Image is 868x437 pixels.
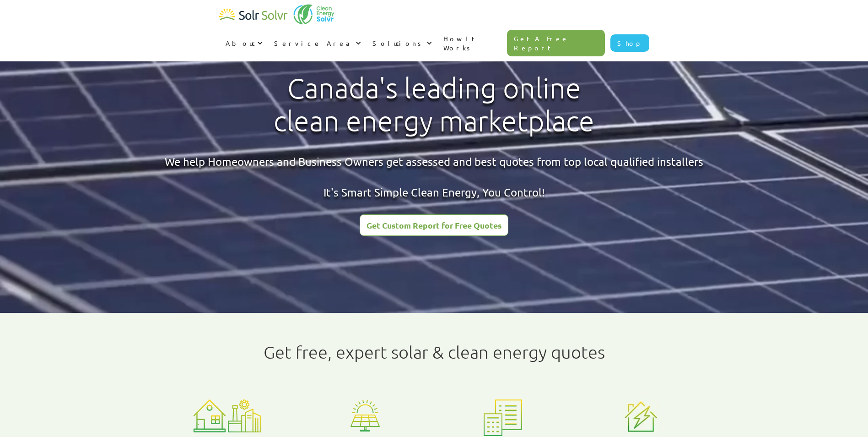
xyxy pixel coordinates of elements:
[268,29,366,57] div: Service Area
[367,221,501,229] div: Get Custom Report for Free Quotes
[274,38,353,48] div: Service Area
[264,342,605,362] h1: Get free, expert solar & clean energy quotes
[372,38,424,48] div: Solutions
[437,25,507,61] a: How It Works
[610,34,649,52] a: Shop
[266,72,602,138] h1: Canada's leading online clean energy marketplace
[360,214,508,236] a: Get Custom Report for Free Quotes
[226,38,255,48] div: About
[165,154,703,200] div: We help Homeowners and Business Owners get assessed and best quotes from top local qualified inst...
[219,29,268,57] div: About
[366,29,437,57] div: Solutions
[507,30,605,56] a: Get A Free Report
